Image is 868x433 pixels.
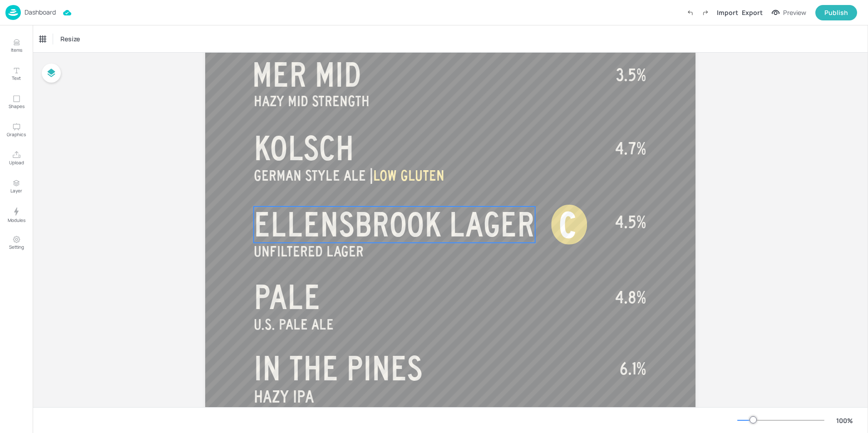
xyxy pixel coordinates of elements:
[559,207,576,244] span: C
[620,359,646,378] span: 6.1%
[254,279,321,315] span: PALE
[254,243,364,259] span: UNFILTERED LAGER
[833,416,855,425] div: 100 %
[766,6,812,20] button: Preview
[616,66,646,84] span: 3.5%
[815,5,857,20] button: Publish
[615,288,646,306] span: 4.8%
[59,34,82,44] span: Resize
[373,167,444,183] span: LOW GLUTEN
[698,5,713,20] label: Redo (Ctrl + Y)
[254,316,334,332] span: U.S. PALE ALE
[254,167,373,183] span: GERMAN STYLE ALE |
[5,5,21,20] img: logo-86c26b7e.jpg
[252,57,361,93] span: MER MID
[254,130,354,167] span: KOLSCH
[254,93,370,109] span: HAZY MID STRENGTH
[254,388,314,406] span: HAZY IPA
[717,8,738,17] div: Import
[742,8,763,17] div: Export
[615,139,646,157] span: 4.7%
[783,8,806,18] div: Preview
[824,8,848,18] div: Publish
[682,5,698,20] label: Undo (Ctrl + Z)
[25,9,56,15] p: Dashboard
[254,207,535,243] span: ELLENSBROOK LAGER
[254,350,423,387] span: IN THE PINES
[615,213,646,231] span: 4.5%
